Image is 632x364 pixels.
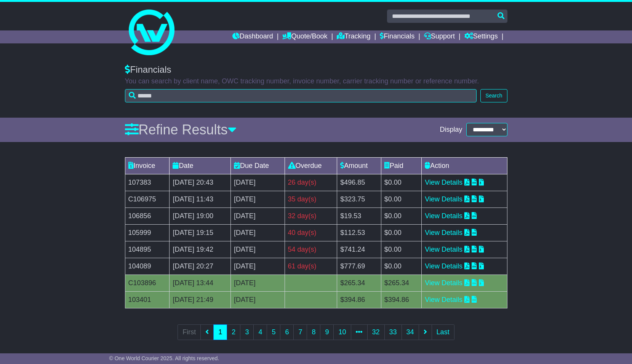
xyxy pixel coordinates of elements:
a: View Details [425,195,462,203]
a: 1 [213,324,227,340]
td: [DATE] [230,208,285,224]
div: 54 day(s) [288,244,334,255]
a: 32 [367,324,385,340]
a: 3 [240,324,254,340]
a: 7 [293,324,307,340]
td: [DATE] 20:27 [170,258,231,275]
td: 104895 [125,241,170,258]
td: $0.00 [381,258,422,275]
a: View Details [425,262,462,270]
td: $323.75 [337,191,381,208]
td: $394.86 [381,291,422,308]
a: View Details [425,212,462,220]
td: $265.34 [381,275,422,291]
td: $112.53 [337,224,381,241]
a: 10 [333,324,351,340]
td: Date [170,157,231,174]
td: [DATE] 11:43 [170,191,231,208]
a: View Details [425,246,462,253]
td: Invoice [125,157,170,174]
td: 106856 [125,208,170,224]
a: View Details [425,296,462,303]
a: View Details [425,179,462,186]
td: $0.00 [381,224,422,241]
a: Last [432,324,454,340]
a: 6 [280,324,294,340]
td: Paid [381,157,422,174]
td: [DATE] [230,174,285,191]
td: [DATE] [230,275,285,291]
td: 104089 [125,258,170,275]
a: Refine Results [125,122,237,137]
td: [DATE] 19:00 [170,208,231,224]
td: $777.69 [337,258,381,275]
div: 35 day(s) [288,194,334,204]
span: Display [440,126,462,134]
div: 32 day(s) [288,211,334,221]
a: 9 [320,324,334,340]
td: $394.86 [337,291,381,308]
td: Amount [337,157,381,174]
p: You can search by client name, OWC tracking number, invoice number, carrier tracking number or re... [125,77,507,86]
a: View Details [425,279,462,287]
td: $0.00 [381,174,422,191]
td: [DATE] 19:15 [170,224,231,241]
td: $496.85 [337,174,381,191]
a: Support [424,30,455,43]
td: [DATE] [230,258,285,275]
td: [DATE] [230,191,285,208]
a: 4 [253,324,267,340]
td: C103896 [125,275,170,291]
td: C106975 [125,191,170,208]
td: [DATE] 13:44 [170,275,231,291]
td: [DATE] 21:49 [170,291,231,308]
td: 107383 [125,174,170,191]
div: 40 day(s) [288,228,334,238]
a: Dashboard [232,30,273,43]
td: $0.00 [381,191,422,208]
td: [DATE] [230,241,285,258]
a: Settings [464,30,498,43]
td: 105999 [125,224,170,241]
a: 5 [267,324,280,340]
span: © One World Courier 2025. All rights reserved. [109,355,219,361]
a: Financials [380,30,414,43]
a: View Details [425,229,462,236]
td: [DATE] 20:43 [170,174,231,191]
td: [DATE] [230,291,285,308]
a: 8 [307,324,320,340]
td: $19.53 [337,208,381,224]
a: 33 [384,324,402,340]
a: 2 [227,324,240,340]
td: [DATE] [230,224,285,241]
a: Tracking [337,30,370,43]
td: Overdue [285,157,337,174]
td: Due Date [230,157,285,174]
td: $265.34 [337,275,381,291]
td: $741.24 [337,241,381,258]
a: Quote/Book [282,30,327,43]
td: 103401 [125,291,170,308]
td: Action [422,157,507,174]
div: 61 day(s) [288,261,334,271]
div: Financials [125,64,507,75]
td: $0.00 [381,241,422,258]
div: 26 day(s) [288,177,334,188]
a: 34 [402,324,419,340]
button: Search [480,89,507,102]
td: $0.00 [381,208,422,224]
td: [DATE] 19:42 [170,241,231,258]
